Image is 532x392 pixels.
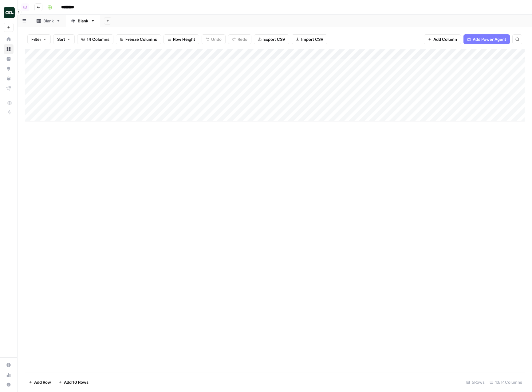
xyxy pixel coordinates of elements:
button: Export CSV [254,34,289,44]
a: Blank [66,15,100,27]
div: 5 Rows [464,377,487,387]
span: Export CSV [263,36,285,42]
button: Add Row [25,377,55,387]
button: Undo [202,34,226,44]
button: Freeze Columns [116,34,161,44]
span: Freeze Columns [125,36,157,42]
span: Add Power Agent [473,36,506,42]
span: Add 10 Rows [64,379,89,385]
a: Settings [4,360,14,370]
button: Redo [228,34,251,44]
a: Opportunities [4,64,14,74]
button: Workspace: AirOps Builders [4,5,14,20]
a: Insights [4,54,14,64]
button: Add 10 Rows [55,377,92,387]
a: Blank [31,15,66,27]
button: Row Height [164,34,199,44]
button: Sort [53,34,75,44]
span: 14 Columns [87,36,109,42]
span: Add Row [34,379,51,385]
a: Browse [4,44,14,54]
span: Undo [211,36,222,42]
a: Your Data [4,74,14,83]
span: Redo [238,36,247,42]
button: Import CSV [292,34,327,44]
div: 13/14 Columns [487,377,525,387]
span: Filter [31,36,41,42]
span: Add Column [433,36,457,42]
button: Add Power Agent [463,34,510,44]
span: Sort [57,36,65,42]
button: Help + Support [4,380,14,390]
div: Blank [43,18,54,24]
a: Usage [4,370,14,380]
div: Blank [78,18,88,24]
a: Flightpath [4,83,14,93]
button: Add Column [424,34,461,44]
button: Filter [27,34,51,44]
button: 14 Columns [77,34,113,44]
a: Home [4,34,14,44]
span: Row Height [173,36,195,42]
span: Import CSV [301,36,323,42]
img: AirOps Builders Logo [4,7,15,18]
